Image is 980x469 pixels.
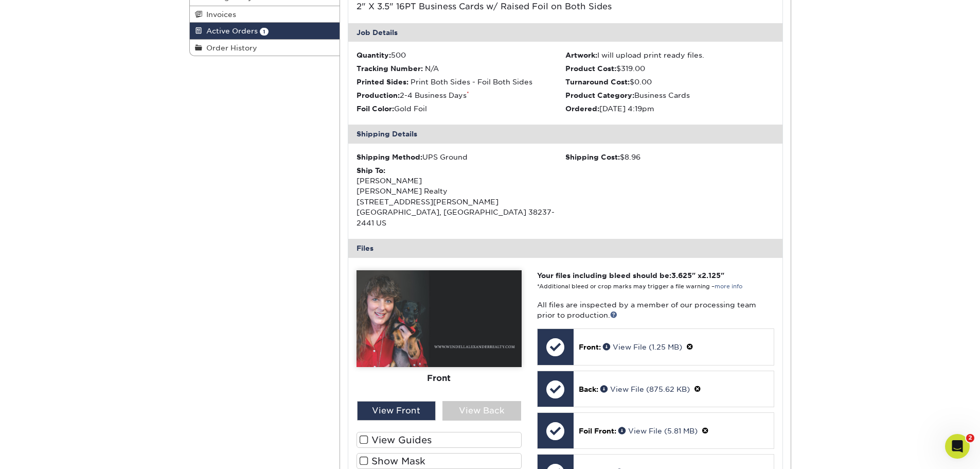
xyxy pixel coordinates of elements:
li: $0.00 [565,77,774,87]
strong: Shipping Cost: [565,153,620,161]
strong: Ship To: [357,166,385,175]
strong: Production: [357,91,400,99]
a: more info [715,283,742,290]
a: View File (5.81 MB) [618,427,698,435]
li: I will upload print ready files. [565,50,774,60]
small: *Additional bleed or crop marks may trigger a file warning – [537,283,742,290]
strong: Your files including bleed should be: " x " [537,271,724,280]
div: $8.96 [565,152,774,162]
div: View Front [357,401,436,421]
span: Back: [579,385,598,393]
span: Order History [202,44,257,52]
strong: Artwork: [565,51,597,59]
a: Active Orders 1 [190,23,340,39]
li: Gold Foil [357,103,565,114]
li: 2-4 Business Days [357,90,565,100]
strong: Tracking Number: [357,64,423,73]
div: Job Details [348,23,782,42]
li: Business Cards [565,90,774,100]
div: Shipping Details [348,125,782,143]
strong: Shipping Method: [357,153,422,161]
strong: Foil Color: [357,105,394,113]
strong: Product Cost: [565,64,616,73]
a: View File (1.25 MB) [603,343,682,351]
span: 1 [260,28,269,36]
div: UPS Ground [357,152,565,162]
strong: Product Category: [565,91,634,99]
li: 500 [357,50,565,60]
span: Foil Front: [579,427,616,435]
strong: Ordered: [565,105,599,113]
span: Front: [579,343,601,351]
a: Order History [190,40,340,56]
div: Front [357,367,522,389]
span: 2.125 [702,271,721,280]
li: $319.00 [565,63,774,74]
strong: Printed Sides: [357,78,408,86]
span: Invoices [202,10,236,19]
p: All files are inspected by a member of our processing team prior to production. [537,300,774,321]
div: View Back [442,401,521,421]
span: Print Both Sides - Foil Both Sides [411,78,532,86]
span: 3.625 [671,271,692,280]
div: Files [348,239,782,257]
span: 2 [966,434,974,442]
li: [DATE] 4:19pm [565,103,774,114]
a: View File (875.62 KB) [600,385,690,393]
strong: Quantity: [357,51,391,59]
strong: Turnaround Cost: [565,78,630,86]
span: N/A [425,64,439,73]
a: Invoices [190,6,340,23]
span: 2" X 3.5" 16PT Business Cards w/ Raised Foil on Both Sides [357,2,612,11]
label: View Guides [357,432,522,448]
label: Show Mask [357,453,522,469]
span: Active Orders [202,27,258,35]
iframe: Intercom live chat [945,434,970,459]
div: [PERSON_NAME] [PERSON_NAME] Realty [STREET_ADDRESS][PERSON_NAME] [GEOGRAPHIC_DATA], [GEOGRAPHIC_D... [357,165,565,228]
